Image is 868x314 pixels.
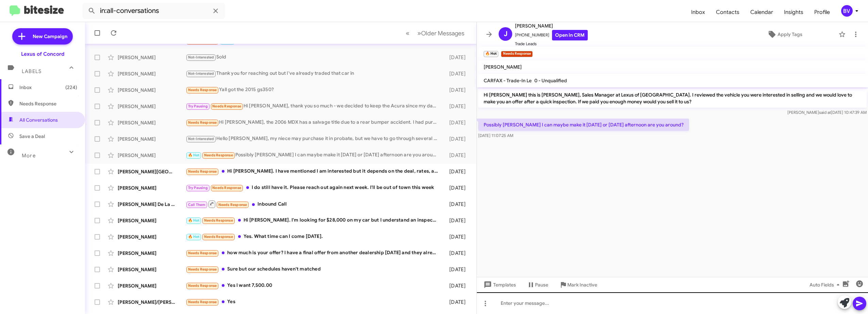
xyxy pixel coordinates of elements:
[22,153,36,159] span: More
[442,282,471,289] div: [DATE]
[118,54,186,61] div: [PERSON_NAME]
[186,200,442,208] div: Inbound Call
[212,186,241,190] span: Needs Response
[33,33,67,40] span: New Campaign
[809,279,842,291] span: Auto Fields
[188,104,208,108] span: Try Pausing
[218,203,247,207] span: Needs Response
[188,203,206,207] span: Call Them
[118,103,186,110] div: [PERSON_NAME]
[478,89,867,108] p: Hi [PERSON_NAME] this is [PERSON_NAME], Sales Manager at Lexus of [GEOGRAPHIC_DATA]. I reviewed t...
[118,266,186,273] div: [PERSON_NAME]
[82,3,225,19] input: Search
[118,136,186,142] div: [PERSON_NAME]
[442,217,471,224] div: [DATE]
[188,218,200,223] span: 🔥 Hot
[188,186,208,190] span: Try Pausing
[186,249,442,257] div: how much is your offer? I have a final offer from another dealership [DATE] and they already insp...
[804,279,848,291] button: Auto Fields
[22,68,41,74] span: Labels
[442,152,471,159] div: [DATE]
[188,169,217,174] span: Needs Response
[567,279,597,291] span: Mark Inactive
[515,22,588,30] span: [PERSON_NAME]
[417,29,421,37] span: »
[484,77,532,84] span: CARFAX - Trade-In Le
[778,28,802,40] span: Apply Tags
[504,29,507,39] span: J
[212,104,241,108] span: Needs Response
[442,185,471,191] div: [DATE]
[779,2,809,22] a: Insights
[19,117,58,123] span: All Conversations
[521,279,554,291] button: Pause
[188,88,217,92] span: Needs Response
[734,28,835,40] button: Apply Tags
[118,168,186,175] div: [PERSON_NAME][GEOGRAPHIC_DATA]
[484,64,522,70] span: [PERSON_NAME]
[501,51,532,57] small: Needs Response
[484,51,498,57] small: 🔥 Hot
[118,233,186,240] div: [PERSON_NAME]
[186,86,442,94] div: Yall got the 2015 gs350?
[421,30,464,37] span: Older Messages
[12,28,73,45] a: New Campaign
[711,2,745,22] a: Contacts
[186,282,442,290] div: Yes I want 7,500.00
[204,153,233,157] span: Needs Response
[413,26,468,40] button: Next
[188,137,214,141] span: Not-Interested
[188,283,217,288] span: Needs Response
[442,299,471,306] div: [DATE]
[186,216,442,224] div: Hi [PERSON_NAME]. I'm looking for $28,000 on my car but I understand an inspection is needed. Are...
[186,102,442,110] div: Hi [PERSON_NAME], thank you so much - we decided to keep the Acura since my daughter will be driv...
[478,133,513,138] span: [DATE] 11:07:25 AM
[65,84,77,91] span: (224)
[442,233,471,240] div: [DATE]
[188,267,217,272] span: Needs Response
[186,298,442,306] div: Yes
[809,2,835,22] a: Profile
[186,265,442,273] div: Sure but our schedules haven't matched
[118,152,186,159] div: [PERSON_NAME]
[188,153,200,157] span: 🔥 Hot
[118,201,186,208] div: [PERSON_NAME] De La [PERSON_NAME]
[186,135,442,143] div: Hello [PERSON_NAME], my niece may purchase it in probate, but we have to go through several hoops...
[118,217,186,224] div: [PERSON_NAME]
[442,250,471,257] div: [DATE]
[118,185,186,191] div: [PERSON_NAME]
[118,282,186,289] div: [PERSON_NAME]
[835,5,861,17] button: BV
[188,55,214,59] span: Not-Interested
[118,299,186,306] div: [PERSON_NAME]/[PERSON_NAME]
[406,29,410,37] span: «
[534,77,567,84] span: 0 - Unqualified
[745,2,779,22] a: Calendar
[478,119,689,131] p: Possibly [PERSON_NAME] I can maybe make it [DATE] or [DATE] afternoon are you around?
[186,119,442,126] div: Hi [PERSON_NAME], the 2006 MDX has a salvage title due to a rear bumper accident. I had purchased...
[442,70,471,77] div: [DATE]
[477,279,521,291] button: Templates
[188,300,217,304] span: Needs Response
[442,201,471,208] div: [DATE]
[204,234,233,239] span: Needs Response
[442,87,471,93] div: [DATE]
[552,30,588,40] a: Open in CRM
[186,70,442,77] div: Thank you for reaching out but I've already traded that car in
[118,87,186,93] div: [PERSON_NAME]
[442,103,471,110] div: [DATE]
[21,51,64,57] div: Lexus of Concord
[188,234,200,239] span: 🔥 Hot
[482,279,516,291] span: Templates
[118,119,186,126] div: [PERSON_NAME]
[515,30,588,40] span: [PHONE_NUMBER]
[819,110,831,115] span: said at
[186,184,442,192] div: I do still have it. Please reach out again next week. I'll be out of town this week
[186,233,442,241] div: Yes. What time can I come [DATE].
[686,2,711,22] a: Inbox
[118,250,186,257] div: [PERSON_NAME]
[19,100,77,107] span: Needs Response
